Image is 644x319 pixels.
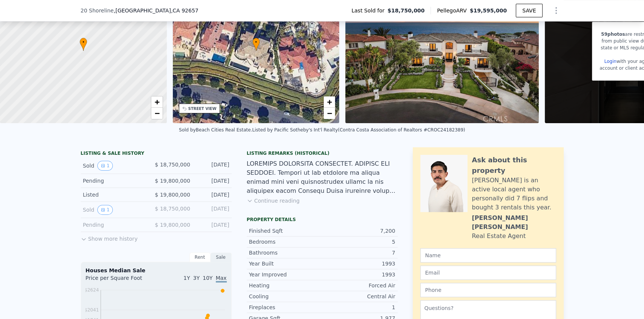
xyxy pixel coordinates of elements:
div: Pending [83,177,149,185]
a: Zoom in [324,96,335,108]
span: Max [216,275,227,282]
tspan: $2624 [84,287,98,293]
div: Heating [249,282,322,289]
div: 7 [322,249,395,256]
div: Ask about this property [472,155,556,176]
span: Pellego ARV [437,7,470,14]
div: Houses Median Sale [86,267,227,274]
div: Finished Sqft [249,227,322,235]
span: $ 18,750,000 [155,206,190,212]
div: [DATE] [196,161,229,171]
div: [DATE] [196,221,229,229]
div: Forced Air [322,282,395,289]
span: $ 19,800,000 [155,222,190,228]
div: 7,200 [322,227,395,235]
span: • [80,39,87,46]
div: Bedrooms [249,238,322,246]
div: Central Air [322,293,395,300]
button: SAVE [516,4,542,17]
span: − [327,108,332,118]
span: $ 18,750,000 [155,162,190,168]
div: Year Improved [249,271,322,278]
input: Phone [420,283,556,297]
div: Sold [83,205,149,215]
a: Zoom out [151,108,163,119]
a: Zoom in [151,96,163,108]
div: Sold by Beach Cities Real Estate . [179,127,252,133]
span: 59 photos [601,32,625,37]
div: Listed [83,191,149,198]
div: • [80,38,87,51]
a: Login [604,59,616,64]
div: [PERSON_NAME] [PERSON_NAME] [472,214,556,232]
span: 3Y [193,275,200,281]
span: + [327,97,332,107]
div: STREET VIEW [188,106,217,111]
div: Rent [189,252,211,262]
div: [DATE] [196,205,229,215]
button: View historical data [97,161,113,171]
div: Listed by Pacific Sotheby's Int'l Realty (Contra Costa Association of Realtors #CROC24182389) [252,127,465,133]
div: [PERSON_NAME] is an active local agent who personally did 7 flips and bought 3 rentals this year. [472,176,556,212]
div: Cooling [249,293,322,300]
div: [DATE] [196,191,229,198]
div: 1 [322,304,395,311]
span: Last Sold for [352,7,388,14]
button: Show more history [81,232,138,243]
span: 10Y [203,275,212,281]
span: $ 19,800,000 [155,192,190,198]
input: Email [420,266,556,280]
div: Price per Square Foot [86,274,156,286]
input: Name [420,248,556,263]
div: Real Estate Agent [472,232,526,241]
span: $18,750,000 [387,7,424,14]
span: 1Y [183,275,190,281]
div: Fireplaces [249,304,322,311]
button: Continue reading [247,197,300,205]
button: View historical data [97,205,113,215]
span: , CA 92657 [171,8,198,14]
span: + [154,97,159,107]
div: Bathrooms [249,249,322,256]
div: • [252,38,260,51]
div: Property details [247,217,398,223]
div: Pending [83,221,149,229]
div: LISTING & SALE HISTORY [81,150,232,158]
div: Year Built [249,260,322,267]
div: [DATE] [196,177,229,185]
div: 1993 [322,260,395,267]
span: , [GEOGRAPHIC_DATA] [114,7,198,14]
div: LOREMIPS DOLORSITA CONSECTET. ADIPISC ELI SEDDOEI. Tempori ut lab etdolore ma aliqua enimad mini ... [247,159,398,195]
div: Listing Remarks (Historical) [247,150,398,156]
button: Show Options [549,3,564,18]
div: 1993 [322,271,395,278]
div: 5 [322,238,395,246]
span: − [154,108,159,118]
a: Zoom out [324,108,335,119]
span: $ 19,800,000 [155,178,190,184]
tspan: $2041 [84,307,98,313]
span: 20 Shoreline [81,7,114,14]
div: Sale [211,252,232,262]
span: • [252,39,260,46]
span: $19,595,000 [470,8,507,14]
div: Sold [83,161,149,171]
